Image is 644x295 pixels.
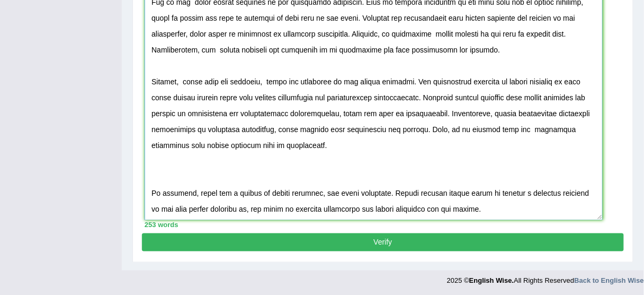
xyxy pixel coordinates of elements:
div: 2025 © All Rights Reserved [447,271,644,286]
a: Back to English Wise [575,277,644,285]
strong: English Wise. [469,277,514,285]
div: 253 words [145,220,621,230]
button: Verify [142,233,624,251]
